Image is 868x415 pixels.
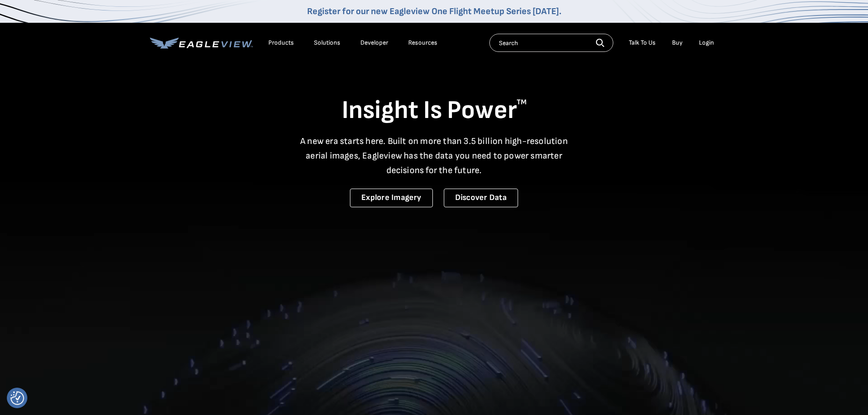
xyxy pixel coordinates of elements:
[10,391,24,405] img: Revisit consent button
[10,391,24,405] button: Consent Preferences
[672,39,683,47] a: Buy
[350,189,433,207] a: Explore Imagery
[150,95,719,127] h1: Insight Is Power
[408,39,437,47] div: Resources
[307,6,561,17] a: Register for our new Eagleview One Flight Meetup Series [DATE].
[360,39,388,47] a: Developer
[268,39,294,47] div: Products
[314,39,340,47] div: Solutions
[489,34,613,52] input: Search
[444,189,518,207] a: Discover Data
[517,98,527,107] sup: TM
[629,39,656,47] div: Talk To Us
[295,134,574,178] p: A new era starts here. Built on more than 3.5 billion high-resolution aerial images, Eagleview ha...
[699,39,714,47] div: Login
